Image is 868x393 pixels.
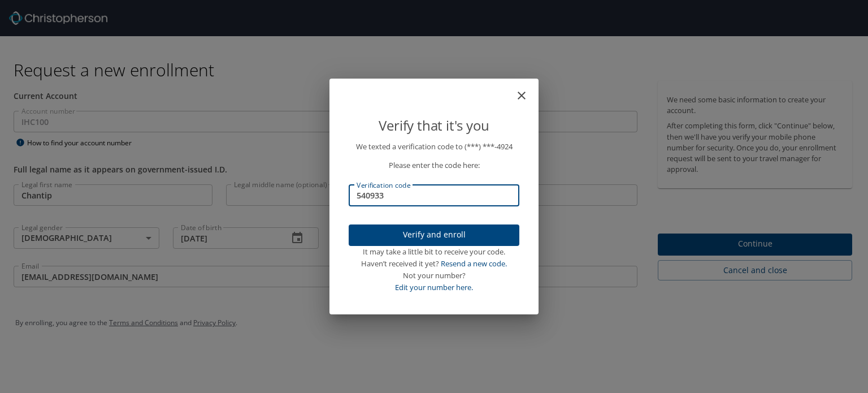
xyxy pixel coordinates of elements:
button: Verify and enroll [349,224,519,247]
span: Verify and enroll [358,228,510,242]
p: Verify that it's you [349,115,519,136]
div: Haven’t received it yet? [349,258,519,270]
div: Not your number? [349,270,519,282]
a: Resend a new code. [441,258,507,269]
p: Please enter the code here: [349,159,519,171]
p: We texted a verification code to (***) ***- 4924 [349,141,519,153]
button: close [520,83,534,97]
div: It may take a little bit to receive your code. [349,246,519,258]
a: Edit your number here. [395,282,473,292]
